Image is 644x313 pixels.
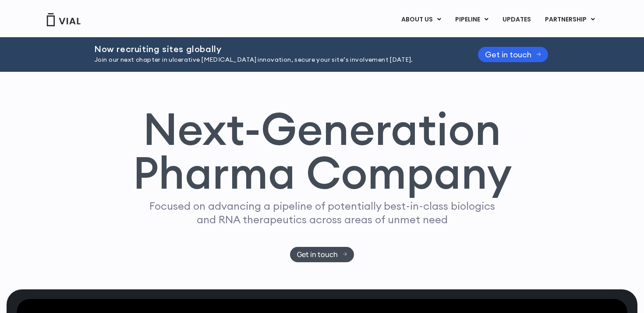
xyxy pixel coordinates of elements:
img: Vial Logo [46,13,81,26]
p: Join our next chapter in ulcerative [MEDICAL_DATA] innovation, secure your site’s involvement [DA... [94,55,456,65]
a: UPDATES [495,12,538,27]
a: Get in touch [478,47,548,62]
h1: Next-Generation Pharma Company [132,107,512,195]
span: Get in touch [297,251,338,258]
a: Get in touch [290,247,354,262]
a: PARTNERSHIPMenu Toggle [538,12,602,27]
a: ABOUT USMenu Toggle [394,12,448,27]
a: PIPELINEMenu Toggle [448,12,495,27]
h2: Now recruiting sites globally [94,44,456,54]
span: Get in touch [485,51,531,58]
p: Focused on advancing a pipeline of potentially best-in-class biologics and RNA therapeutics acros... [145,199,499,226]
